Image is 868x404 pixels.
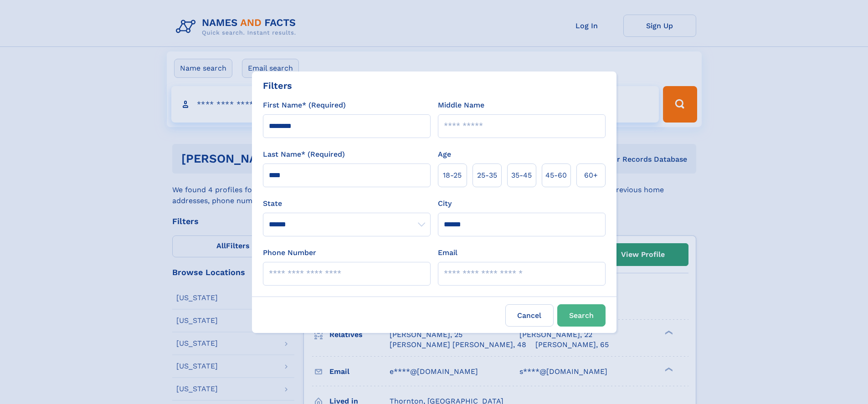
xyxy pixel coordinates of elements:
[443,170,462,181] span: 18‑25
[263,198,431,209] label: State
[438,149,451,160] label: Age
[557,304,606,327] button: Search
[263,247,316,258] label: Phone Number
[545,170,567,181] span: 45‑60
[438,198,452,209] label: City
[438,100,484,111] label: Middle Name
[263,149,345,160] label: Last Name* (Required)
[477,170,497,181] span: 25‑35
[584,170,598,181] span: 60+
[438,247,457,258] label: Email
[505,304,554,327] label: Cancel
[263,100,346,111] label: First Name* (Required)
[511,170,532,181] span: 35‑45
[263,79,292,92] div: Filters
